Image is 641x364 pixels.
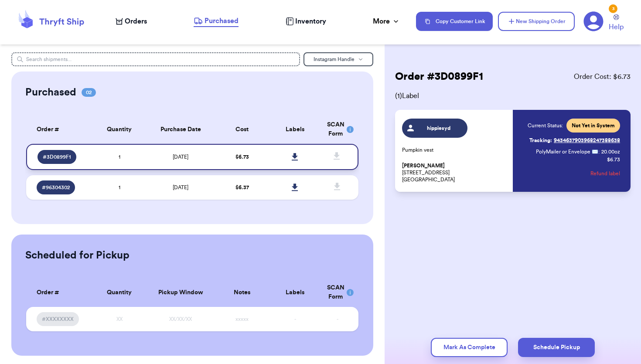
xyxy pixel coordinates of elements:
[609,22,624,32] span: Help
[529,137,552,144] span: Tracking:
[146,115,215,144] th: Purchase Date
[116,16,147,27] a: Orders
[43,153,71,160] span: # 3D0899F1
[286,16,326,27] a: Inventory
[119,154,120,160] span: 1
[601,148,620,155] span: 20.00 oz
[598,148,600,155] span: :
[26,115,92,144] th: Order #
[125,16,147,27] span: Orders
[395,70,483,84] h2: Order # 3D0899F1
[215,278,269,307] th: Notes
[607,156,620,163] p: $ 6.73
[25,85,76,99] h2: Purchased
[536,149,598,154] span: PolyMailer or Envelope ✉️
[26,278,92,307] th: Order #
[609,14,624,32] a: Help
[327,283,348,302] div: SCAN Form
[303,52,373,66] button: Instagram Handle
[205,16,239,26] span: Purchased
[295,16,326,27] span: Inventory
[11,52,300,66] input: Search shipments...
[235,316,249,322] span: xxxxx
[82,88,96,97] span: 02
[173,185,188,190] span: [DATE]
[269,278,322,307] th: Labels
[173,154,188,160] span: [DATE]
[294,316,296,322] span: -
[235,154,249,160] span: $ 6.73
[169,316,192,322] span: XX/XX/XX
[431,338,508,357] button: Mark As Complete
[327,120,348,139] div: SCAN Form
[194,16,239,27] a: Purchased
[518,338,595,357] button: Schedule Pickup
[590,164,620,183] button: Refund label
[572,122,615,129] span: Not Yet in System
[574,71,631,82] span: Order Cost: $ 6.73
[215,115,269,144] th: Cost
[528,122,563,129] span: Current Status:
[609,4,617,13] div: 3
[583,11,603,31] a: 3
[235,185,249,190] span: $ 6.37
[416,12,493,31] button: Copy Customer Link
[42,184,70,191] span: # 96304302
[146,278,215,307] th: Pickup Window
[402,146,508,153] p: Pumpkin vest
[337,316,338,322] span: -
[269,115,322,144] th: Labels
[395,91,631,101] span: ( 1 ) Label
[93,278,146,307] th: Quantity
[116,316,123,322] span: XX
[42,316,74,323] span: #XXXXXXXX
[418,125,460,132] span: hippiesyd
[373,16,400,27] div: More
[119,185,120,190] span: 1
[402,162,508,183] p: [STREET_ADDRESS] [GEOGRAPHIC_DATA]
[93,115,146,144] th: Quantity
[402,163,445,169] span: [PERSON_NAME]
[498,12,575,31] button: New Shipping Order
[314,57,355,62] span: Instagram Handle
[25,248,130,262] h2: Scheduled for Pickup
[529,133,620,147] a: Tracking:9434637903968247388638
